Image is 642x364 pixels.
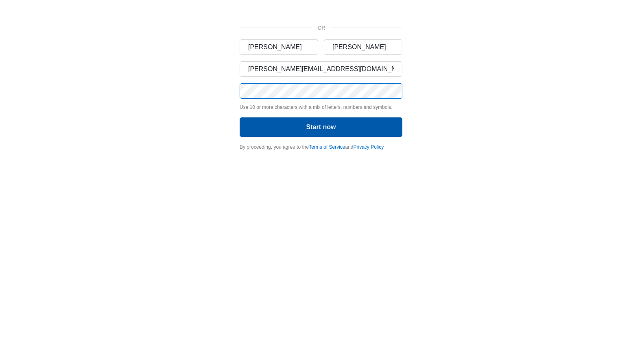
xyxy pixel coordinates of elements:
a: Privacy Policy [354,144,384,150]
button: Start now [240,117,402,137]
p: OR [318,24,321,32]
a: Terms of Service [309,144,345,150]
input: Last name [324,39,402,55]
p: Use 10 or more characters with a mix of letters, numbers and symbols. [240,104,402,111]
div: By proceeding, you agree to the and [240,143,402,151]
input: Email [240,61,402,77]
input: First name [240,39,318,55]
